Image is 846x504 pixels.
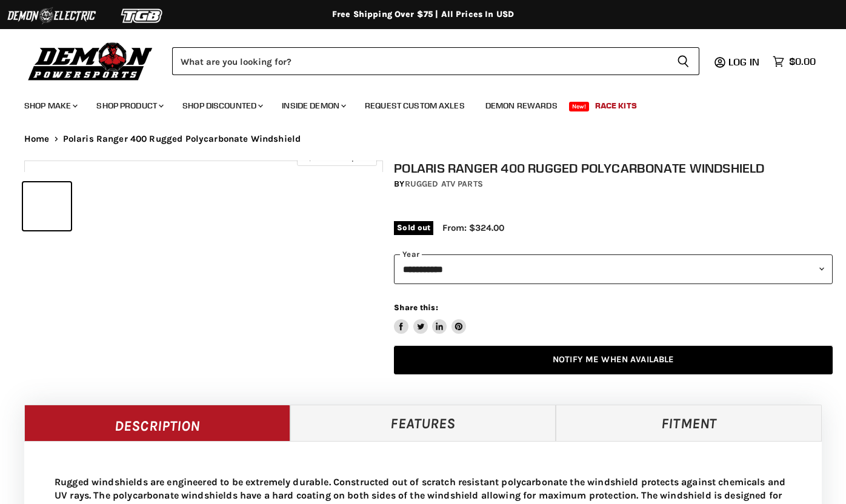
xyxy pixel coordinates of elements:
a: Request Custom Axles [356,93,474,118]
span: Polaris Ranger 400 Rugged Polycarbonate Windshield [63,134,301,144]
img: Demon Powersports [24,39,157,82]
span: New! [569,102,590,111]
button: IMAGE thumbnail [23,182,71,230]
a: Inside Demon [273,93,353,118]
a: Shop Product [87,93,171,118]
span: Log in [728,56,759,68]
a: Home [24,134,50,144]
a: $0.00 [767,53,822,70]
a: Rugged ATV Parts [405,179,483,189]
a: Notify Me When Available [394,346,833,374]
a: Shop Discounted [173,93,270,118]
input: Search [172,47,667,75]
a: Description [24,405,290,441]
a: Shop Make [15,93,85,118]
a: Fitment [556,405,822,441]
span: Share this: [394,303,438,312]
div: by [394,177,833,191]
span: Sold out [394,221,433,234]
button: Search [667,47,699,75]
span: $0.00 [789,56,816,67]
a: Features [290,405,556,441]
a: Race Kits [586,93,646,118]
img: TGB Logo 2 [97,4,188,27]
a: Log in [723,56,767,67]
h1: Polaris Ranger 400 Rugged Polycarbonate Windshield [394,161,833,176]
select: year [394,254,833,284]
ul: Main menu [15,88,813,118]
a: Demon Rewards [476,93,567,118]
aside: Share this: [394,302,466,334]
span: Click to expand [303,153,370,162]
img: Demon Electric Logo 2 [6,4,97,27]
form: Product [172,47,699,75]
span: From: $324.00 [442,222,504,233]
